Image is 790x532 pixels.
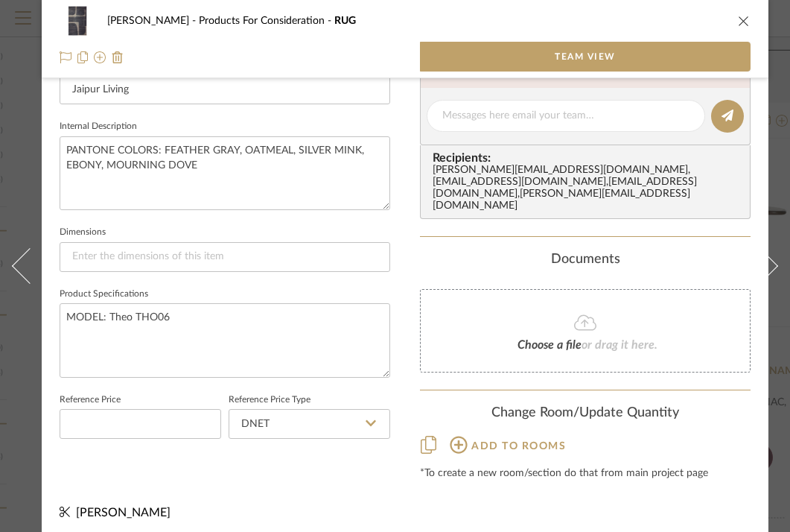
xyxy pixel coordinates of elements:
label: Reference Price [60,396,121,404]
span: or drag it here. [582,339,657,351]
img: 50b523b7-e1f9-4696-8bc3-5746a6bfcc74_48x40.jpg [60,6,95,36]
span: Team View [555,42,616,72]
input: Enter Brand [60,75,390,104]
span: RUG [334,16,356,26]
span: Products For Consideration [199,16,334,26]
div: [PERSON_NAME][EMAIL_ADDRESS][DOMAIN_NAME] , [EMAIL_ADDRESS][DOMAIN_NAME] , [EMAIL_ADDRESS][DOMAIN... [433,165,744,212]
label: Dimensions [60,229,106,236]
div: Documents [420,252,751,268]
span: Add to rooms [471,441,566,452]
button: close [737,14,751,28]
label: Product Specifications [60,291,148,298]
div: *To create a new room/section do that from main project page [420,468,751,480]
span: Choose a file [517,339,582,351]
div: Change Room/Update Quantity [420,405,751,422]
label: Reference Price Type [229,396,310,404]
span: [PERSON_NAME] [107,16,199,26]
button: Add to rooms [449,433,567,456]
label: Internal Description [60,123,137,130]
img: Remove from project [112,51,124,63]
span: Recipients: [433,151,744,165]
span: [PERSON_NAME] [76,507,171,519]
input: Enter the dimensions of this item [60,242,390,272]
